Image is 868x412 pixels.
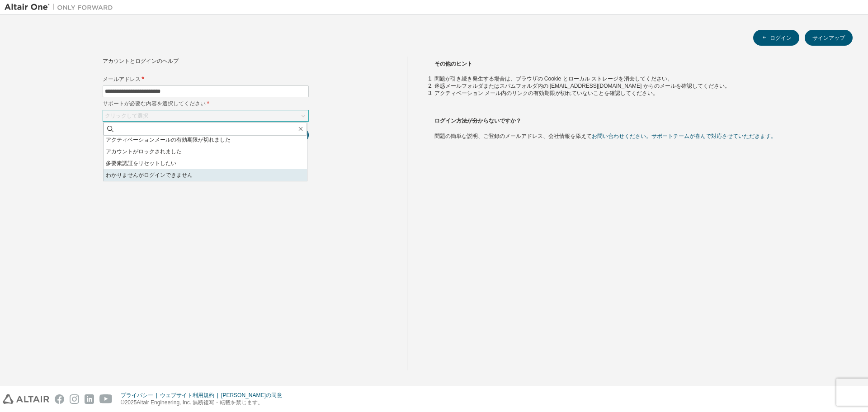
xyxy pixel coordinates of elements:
[125,399,137,406] font: 2025
[434,90,658,96] font: アクティベーション メール内のリンクの有効期限が切れていないことを確認してください。
[55,394,64,404] img: facebook.svg
[160,392,214,398] font: ウェブサイト利用規約
[3,394,49,404] img: altair_logo.svg
[103,75,141,83] font: メールアドレス
[592,133,776,139] a: お問い合わせください。サポートチームが喜んで対応させていただきます。
[103,110,308,121] div: クリックして選択
[137,399,263,406] font: Altair Engineering, Inc. 無断複写・転載を禁じます。
[434,61,472,67] font: その他のヒント
[103,99,206,107] font: サポートが必要な内容を選択してください
[221,392,282,398] font: [PERSON_NAME]の同意
[106,137,231,143] font: アクティベーションメールの有効期限が切れました
[805,30,853,46] button: サインアップ
[753,30,799,46] button: ログイン
[103,58,179,64] font: アカウントとログインのヘルプ
[105,113,148,119] font: クリックして選択
[434,133,592,139] font: 問題の簡単な説明、ご登録のメールアドレス、会社情報を添えて
[434,118,521,124] font: ログイン方法が分からないですか？
[434,76,673,82] font: 問題が引き続き発生する場合は、ブラウザの Cookie とローカル ストレージを消去してください。
[85,394,94,404] img: linkedin.svg
[5,3,118,12] img: アルタイルワン
[70,394,79,404] img: instagram.svg
[770,34,792,42] font: ログイン
[99,394,113,404] img: youtube.svg
[434,83,730,89] font: 迷惑メールフォルダまたはスパムフォルダ内の [EMAIL_ADDRESS][DOMAIN_NAME] からのメールを確認してください。
[812,34,845,42] font: サインアップ
[121,399,125,406] font: ©
[121,392,153,398] font: プライバシー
